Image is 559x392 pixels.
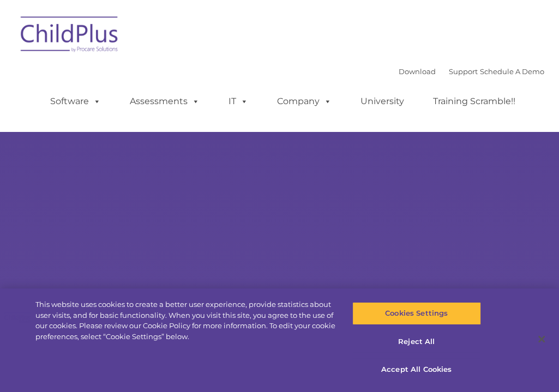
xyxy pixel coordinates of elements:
button: Cookies Settings [352,302,481,325]
button: Accept All Cookies [352,358,481,381]
button: Reject All [352,330,481,353]
a: Training Scramble!! [422,91,526,112]
div: This website uses cookies to create a better user experience, provide statistics about user visit... [35,299,335,342]
a: Assessments [119,91,211,112]
button: Close [530,327,554,351]
a: Download [399,67,436,76]
a: Software [39,91,112,112]
img: ChildPlus by Procare Solutions [15,9,124,63]
a: Schedule A Demo [480,67,544,76]
a: University [350,91,415,112]
font: | [399,67,544,76]
a: IT [218,91,259,112]
a: Support [449,67,478,76]
a: Company [266,91,342,112]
